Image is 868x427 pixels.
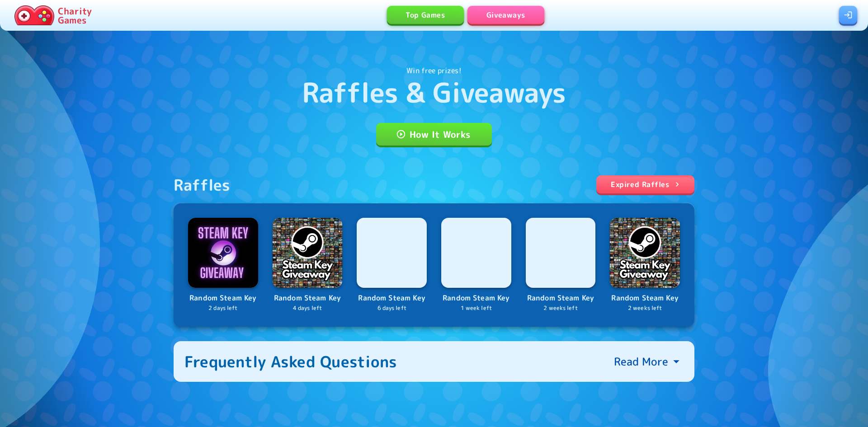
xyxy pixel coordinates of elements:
p: 4 days left [273,304,343,313]
p: 6 days left [357,304,427,313]
img: Logo [441,218,511,288]
a: Expired Raffles [596,175,694,193]
a: Top Games [387,6,464,24]
a: LogoRandom Steam Key6 days left [357,218,427,312]
a: Charity Games [11,4,95,27]
p: Charity Games [58,6,92,24]
p: 2 days left [188,304,258,313]
p: Random Steam Key [610,292,680,304]
a: LogoRandom Steam Key1 week left [441,218,511,312]
img: Logo [526,218,596,288]
a: Giveaways [467,6,544,24]
div: Raffles [174,175,231,194]
p: Read More [614,354,668,369]
p: Random Steam Key [526,292,596,304]
p: 2 weeks left [610,304,680,313]
img: Logo [610,218,680,288]
h1: Raffles & Giveaways [302,76,566,108]
a: LogoRandom Steam Key2 weeks left [526,218,596,312]
p: 2 weeks left [526,304,596,313]
a: LogoRandom Steam Key2 weeks left [610,218,680,312]
div: Frequently Asked Questions [184,352,397,371]
a: LogoRandom Steam Key2 days left [188,218,258,312]
p: Random Steam Key [273,292,343,304]
img: Charity.Games [14,5,54,25]
p: Random Steam Key [188,292,258,304]
button: Frequently Asked QuestionsRead More [174,341,694,382]
p: 1 week left [441,304,511,313]
p: Win free prizes! [406,65,461,76]
img: Logo [273,218,343,288]
a: How It Works [376,123,492,145]
p: Random Steam Key [441,292,511,304]
p: Random Steam Key [357,292,427,304]
a: LogoRandom Steam Key4 days left [273,218,343,312]
img: Logo [188,218,258,288]
img: Logo [357,218,427,288]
